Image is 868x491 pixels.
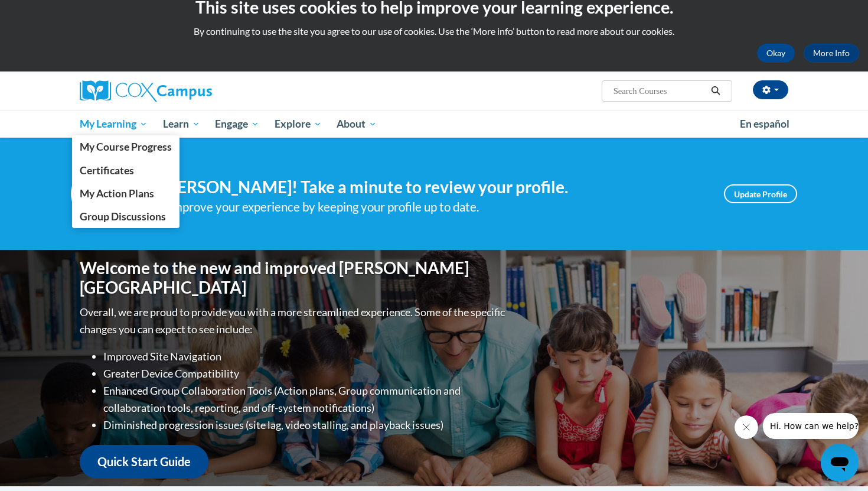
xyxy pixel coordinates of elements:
[80,304,508,338] p: Overall, we are proud to provide you with a more streamlined experience. Some of the specific cha...
[337,117,377,131] span: About
[612,84,707,98] input: Search Courses
[62,110,806,138] div: Main menu
[724,184,797,203] a: Update Profile
[707,84,725,98] button: Search
[821,444,859,482] iframe: Button to launch messaging window
[329,110,385,138] a: About
[155,110,208,138] a: Learn
[80,117,148,131] span: My Learning
[72,135,180,158] a: My Course Progress
[103,417,508,434] li: Diminished progression issues (site lag, video stalling, and playback issues)
[804,44,859,63] a: More Info
[215,117,259,131] span: Engage
[80,164,134,177] span: Certificates
[80,141,172,153] span: My Course Progress
[72,110,155,138] a: My Learning
[267,110,329,138] a: Explore
[72,182,180,205] a: My Action Plans
[275,117,322,131] span: Explore
[142,177,706,197] h4: Hi [PERSON_NAME]! Take a minute to review your profile.
[740,118,789,130] span: En español
[71,167,124,220] img: Profile Image
[763,413,859,439] iframe: Message from company
[80,210,166,223] span: Group Discussions
[80,445,208,479] a: Quick Start Guide
[80,258,508,298] h1: Welcome to the new and improved [PERSON_NAME][GEOGRAPHIC_DATA]
[9,25,859,38] p: By continuing to use the site you agree to our use of cookies. Use the ‘More info’ button to read...
[80,80,304,102] a: Cox Campus
[207,110,267,138] a: Engage
[80,80,212,102] img: Cox Campus
[103,348,508,365] li: Improved Site Navigation
[103,382,508,417] li: Enhanced Group Collaboration Tools (Action plans, Group communication and collaboration tools, re...
[103,365,508,382] li: Greater Device Compatibility
[72,159,180,182] a: Certificates
[163,117,200,131] span: Learn
[142,197,706,217] div: Help improve your experience by keeping your profile up to date.
[80,187,154,200] span: My Action Plans
[72,205,180,228] a: Group Discussions
[732,112,797,136] a: En español
[753,80,788,99] button: Account Settings
[735,415,758,439] iframe: Close message
[757,44,795,63] button: Okay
